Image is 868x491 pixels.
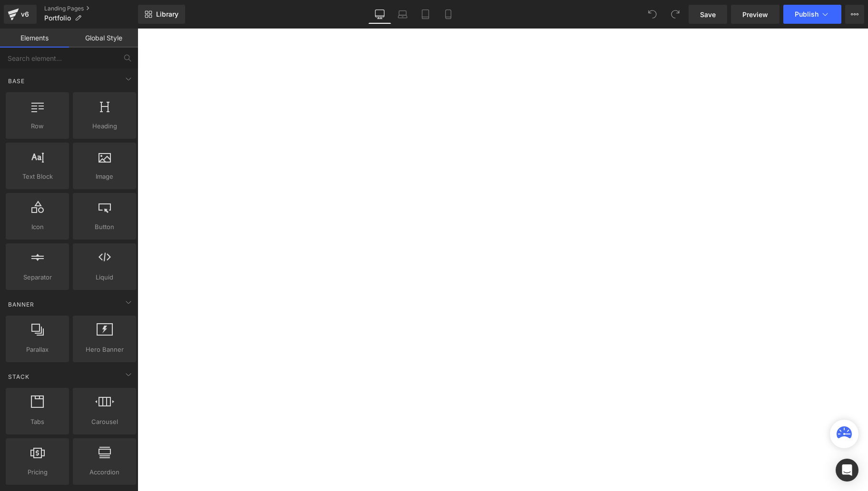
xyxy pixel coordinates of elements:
span: Publish [795,10,819,18]
span: Icon [9,222,66,232]
a: New Library [138,5,185,24]
a: Landing Pages [44,5,138,12]
button: Undo [643,5,662,24]
span: Accordion [76,467,133,477]
span: Hero Banner [76,345,133,355]
span: Stack [7,372,30,381]
button: Redo [666,5,685,24]
a: Laptop [391,5,414,24]
span: Preview [742,10,768,19]
span: Heading [76,121,133,131]
span: Text Block [9,172,66,182]
a: Preview [731,5,779,24]
a: Tablet [414,5,437,24]
span: Banner [7,300,35,309]
span: Carousel [76,417,133,427]
div: v6 [19,8,31,20]
a: Desktop [368,5,391,24]
span: Liquid [76,272,133,282]
span: Portfolio [44,14,71,22]
span: Parallax [9,345,66,355]
a: v6 [4,5,37,24]
span: Tabs [9,417,66,427]
span: Pricing [9,467,66,477]
span: Base [7,77,26,86]
button: More [845,5,864,24]
span: Save [700,10,716,19]
a: Mobile [437,5,460,24]
span: Library [156,10,178,19]
span: Row [9,121,66,131]
span: Button [76,222,133,232]
div: Open Intercom Messenger [836,459,858,481]
button: Publish [783,5,841,24]
a: Global Style [69,29,138,48]
span: Separator [9,272,66,282]
span: Image [76,172,133,182]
